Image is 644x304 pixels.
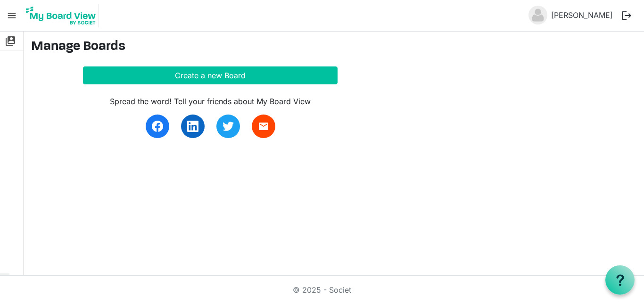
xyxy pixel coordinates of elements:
span: menu [3,7,21,25]
button: logout [617,6,636,25]
a: My Board View Logo [23,4,103,27]
h3: Manage Boards [31,39,636,55]
a: [PERSON_NAME] [547,6,617,25]
img: twitter.svg [223,121,234,132]
span: email [258,121,269,132]
button: Create a new Board [83,66,338,84]
img: facebook.svg [152,121,163,132]
a: email [252,115,275,138]
img: My Board View Logo [23,4,99,27]
img: no-profile-picture.svg [528,6,547,25]
div: Spread the word! Tell your friends about My Board View [83,96,338,107]
img: linkedin.svg [187,121,198,132]
a: © 2025 - Societ [293,285,351,295]
span: switch_account [5,32,16,50]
